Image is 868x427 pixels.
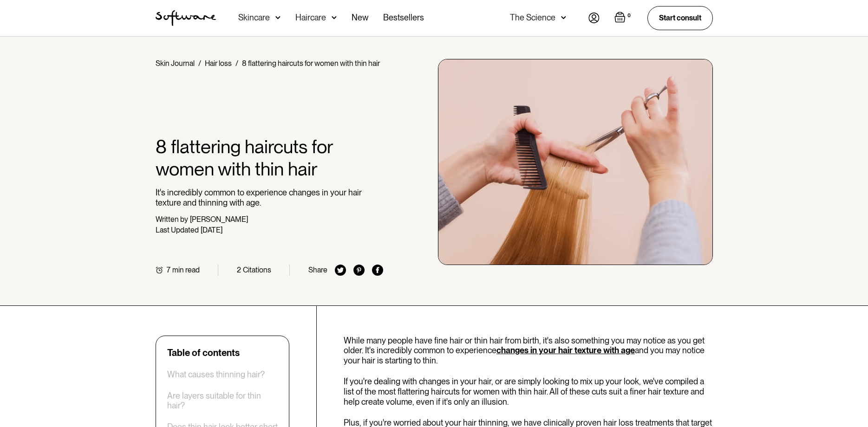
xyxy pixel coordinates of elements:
div: Table of contents [167,347,240,358]
a: Hair loss [205,59,232,68]
a: Are layers suitable for thin hair? [167,391,278,411]
img: pinterest icon [353,265,365,276]
img: arrow down [561,13,566,22]
p: While many people have fine hair or thin hair from birth, it's also something you may notice as y... [344,336,713,366]
div: Written by [156,215,188,224]
img: twitter icon [335,265,346,276]
div: 0 [626,12,633,20]
div: [DATE] [201,226,222,234]
h1: 8 flattering haircuts for women with thin hair [156,136,384,180]
img: arrow down [275,13,281,22]
div: / [198,59,201,68]
div: 7 [167,265,170,274]
img: arrow down [332,13,337,22]
div: [PERSON_NAME] [190,215,248,224]
div: Haircare [295,13,326,22]
a: Open empty cart [614,12,633,25]
div: Skincare [238,13,270,22]
div: / [235,59,238,68]
a: What causes thinning hair? [167,369,265,380]
a: Skin Journal [156,59,195,68]
div: Citations [243,265,271,274]
div: min read [172,265,200,274]
img: facebook icon [372,265,383,276]
a: Start consult [647,6,713,30]
a: home [156,10,216,26]
div: The Science [510,13,555,22]
div: 2 [237,265,241,274]
a: changes in your hair texture with age [496,345,635,355]
div: 8 flattering haircuts for women with thin hair [242,59,380,68]
img: Software Logo [156,10,216,26]
p: If you're dealing with changes in your hair, or are simply looking to mix up your look, we've com... [344,376,713,407]
div: Last Updated [156,226,199,234]
p: It's incredibly common to experience changes in your hair texture and thinning with age. [156,188,384,207]
div: Share [308,265,327,274]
